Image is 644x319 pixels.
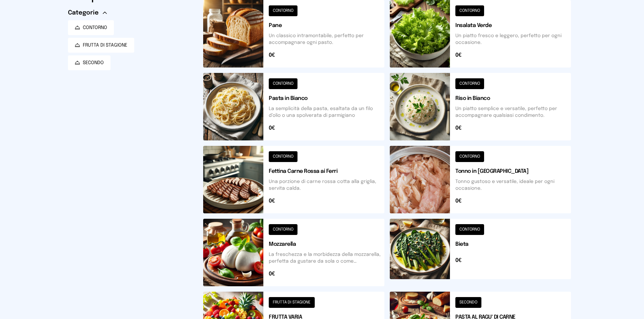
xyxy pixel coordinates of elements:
[83,59,104,66] span: SECONDO
[83,42,127,49] span: FRUTTA DI STAGIONE
[83,24,107,31] span: CONTORNO
[68,20,114,35] button: CONTORNO
[68,8,99,18] span: Categorie
[68,8,107,18] button: Categorie
[68,38,134,53] button: FRUTTA DI STAGIONE
[68,55,111,70] button: SECONDO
